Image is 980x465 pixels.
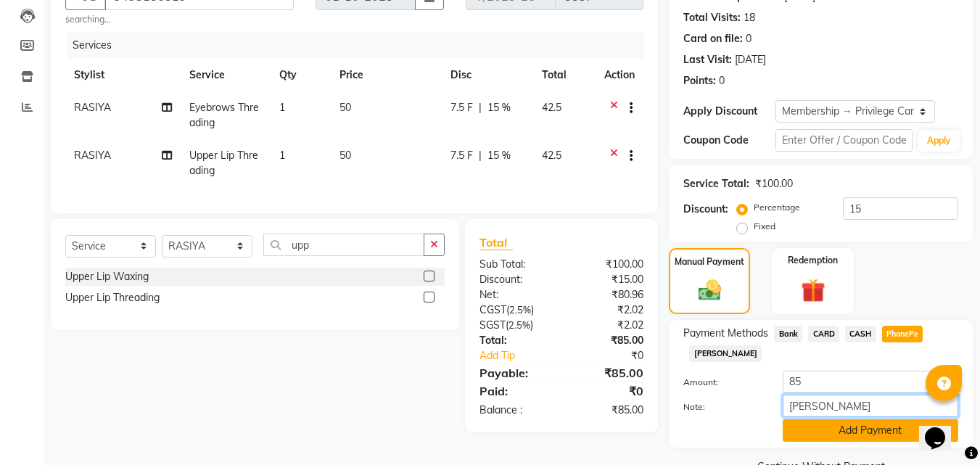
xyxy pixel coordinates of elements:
div: ₹85.00 [561,364,654,382]
span: 2.5% [509,304,531,316]
div: ₹100.00 [561,257,654,272]
div: Last Visit: [683,52,732,67]
span: SGST [479,318,506,332]
div: Card on file: [683,31,743,46]
th: Stylist [65,59,181,91]
div: Sub Total: [469,257,561,272]
span: CARD [808,326,839,342]
span: 50 [339,149,351,162]
label: Manual Payment [675,255,744,268]
div: ₹15.00 [561,272,654,287]
span: 42.5 [542,149,561,162]
input: Add Note [783,395,958,417]
input: Enter Offer / Coupon Code [775,129,913,152]
small: searching... [65,13,294,26]
button: Apply [918,130,960,152]
div: Total Visits: [683,10,741,25]
span: 42.5 [542,101,561,114]
div: Discount: [469,272,561,287]
div: ( ) [469,318,561,333]
span: | [479,148,482,163]
input: Search or Scan [263,234,424,256]
div: ₹80.96 [561,287,654,303]
div: Total: [469,333,561,348]
div: ₹2.02 [561,303,654,318]
div: Paid: [469,382,561,400]
span: 7.5 F [450,100,473,115]
div: Upper Lip Threading [65,290,160,305]
button: Add Payment [783,419,958,442]
div: Balance : [469,403,561,418]
div: Service Total: [683,176,749,192]
div: Upper Lip Waxing [65,269,149,284]
label: Percentage [754,201,800,214]
div: Discount: [683,202,728,217]
div: ₹0 [561,382,654,400]
span: 7.5 F [450,148,473,163]
input: Amount [783,371,958,393]
div: 0 [746,31,752,46]
label: Amount: [672,376,771,389]
span: Payment Methods [683,326,768,341]
div: Apply Discount [683,104,775,119]
div: ₹100.00 [755,176,793,192]
span: [PERSON_NAME] [689,345,762,362]
th: Price [331,59,442,91]
span: Total [479,235,513,250]
div: ( ) [469,303,561,318]
label: Redemption [788,254,838,267]
div: ₹2.02 [561,318,654,333]
span: Eyebrows Threading [189,101,259,129]
span: 2.5% [508,319,530,331]
img: _gift.svg [794,276,833,305]
label: Note: [672,400,771,413]
th: Qty [271,59,331,91]
span: Bank [774,326,802,342]
div: Points: [683,73,716,89]
div: Net: [469,287,561,303]
div: 18 [744,10,755,25]
span: 1 [279,149,285,162]
div: [DATE] [735,52,766,67]
a: Add Tip [469,348,577,363]
div: Payable: [469,364,561,382]
th: Disc [442,59,534,91]
div: Coupon Code [683,133,775,148]
span: 15 % [487,100,511,115]
span: RASIYA [74,149,111,162]
span: 15 % [487,148,511,163]
div: ₹0 [577,348,655,363]
label: Fixed [754,220,775,233]
img: _cash.svg [691,277,728,303]
th: Service [181,59,271,91]
div: ₹85.00 [561,403,654,418]
th: Total [533,59,596,91]
span: RASIYA [74,101,111,114]
span: CGST [479,303,506,316]
span: | [479,100,482,115]
div: 0 [719,73,725,89]
th: Action [596,59,643,91]
span: CASH [845,326,876,342]
span: 1 [279,101,285,114]
div: ₹85.00 [561,333,654,348]
span: Upper Lip Threading [189,149,258,177]
span: 50 [339,101,351,114]
iframe: chat widget [919,407,965,450]
div: Services [67,32,654,59]
span: PhonePe [882,326,923,342]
